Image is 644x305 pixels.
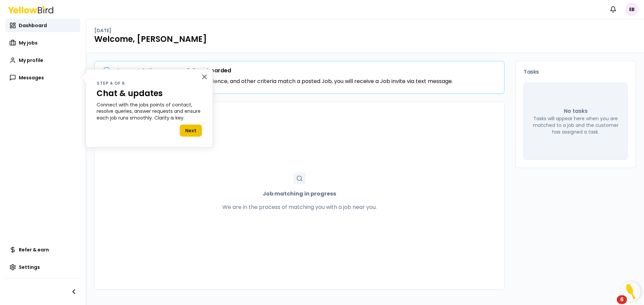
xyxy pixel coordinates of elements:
[5,71,80,84] a: Messages
[19,22,47,29] span: Dashboard
[97,89,202,98] p: Chat & updates
[180,125,202,137] button: Next
[263,190,336,198] strong: Job matching in progress
[97,80,202,87] p: Step 4 of 6
[19,74,44,81] span: Messages
[621,282,641,302] button: Open Resource Center, 6 new notifications
[97,102,202,122] p: Connect with the jobs points of contact, resolve queries, answer requests and ensure each job run...
[94,27,111,34] p: [DATE]
[19,40,38,46] span: My jobs
[19,57,43,64] span: My profile
[94,34,636,45] h1: Welcome, [PERSON_NAME]
[5,243,80,256] a: Refer & earn
[116,67,231,74] strong: Congratulations, you are fully onboarded
[222,203,377,211] p: We are in the process of matching you with a job near you.
[5,260,80,274] a: Settings
[116,77,453,85] p: When your skills, certifications, experience, and other criteria match a posted Job, you will rec...
[5,36,80,50] a: My jobs
[19,246,49,253] span: Refer & earn
[524,69,628,75] h3: Tasks
[625,3,639,16] span: EB
[532,115,619,135] p: Tasks will appear here when you are matched to a job and the customer has assigned a task.
[5,54,80,67] a: My profile
[564,107,588,115] p: No tasks
[19,264,40,271] span: Settings
[5,19,80,32] a: Dashboard
[201,71,208,82] button: Close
